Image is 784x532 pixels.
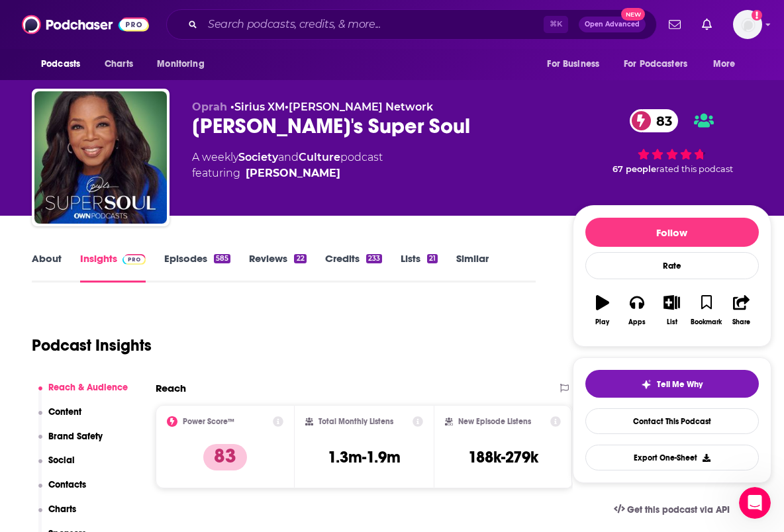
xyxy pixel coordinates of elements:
a: Culture [299,151,340,163]
input: Search podcasts, credits, & more... [203,14,544,35]
a: Get this podcast via API [603,494,741,526]
a: Lists21 [401,252,438,283]
img: Podchaser Pro [122,254,146,265]
button: open menu [32,52,97,77]
div: 22 [294,254,306,263]
button: Export One-Sheet [585,445,759,470]
button: open menu [148,52,221,77]
span: For Business [547,55,599,73]
span: featuring [192,165,383,181]
span: • [230,101,285,113]
div: Apps [628,318,646,326]
div: Play [595,318,609,326]
p: 83 [203,444,247,470]
button: open menu [615,52,707,77]
div: Search podcasts, credits, & more... [166,9,657,40]
p: Brand Safety [48,431,103,442]
iframe: Intercom live chat [739,487,771,519]
svg: Add a profile image [752,10,762,21]
button: Contacts [38,479,87,504]
span: Get this podcast via API [627,504,730,515]
button: Open AdvancedNew [579,17,646,32]
div: 233 [366,254,382,263]
div: Rate [585,252,759,279]
button: Show profile menu [733,10,762,39]
button: Charts [38,504,77,528]
button: List [654,287,689,334]
button: Social [38,455,75,479]
p: Social [48,455,75,466]
span: Monitoring [157,55,204,73]
span: Tell Me Why [657,379,703,390]
a: Sirius XM [234,101,285,113]
span: More [713,55,736,73]
h2: New Episode Listens [458,417,531,426]
a: Contact This Podcast [585,408,759,434]
h1: Podcast Insights [32,335,152,355]
p: Content [48,406,81,418]
button: Content [38,406,82,431]
a: Show notifications dropdown [663,13,686,36]
button: tell me why sparkleTell Me Why [585,370,759,398]
span: and [278,151,299,163]
span: • [285,101,433,113]
p: Contacts [48,479,86,490]
div: A weekly podcast [192,150,383,181]
div: 21 [427,254,438,263]
span: For Podcasters [624,55,687,73]
span: Charts [105,55,133,73]
a: Show notifications dropdown [697,13,717,36]
button: Share [724,287,758,334]
a: Oprah Winfrey [246,165,340,181]
span: ⌘ K [544,16,568,33]
button: open menu [704,52,752,77]
div: Bookmark [691,318,722,326]
button: Brand Safety [38,431,103,455]
a: Episodes585 [164,252,230,283]
button: Apps [620,287,654,334]
button: Bookmark [689,287,724,334]
button: open menu [538,52,616,77]
span: Open Advanced [585,21,640,28]
img: Oprah's Super Soul [34,91,167,224]
button: Follow [585,218,759,247]
a: 83 [630,109,679,132]
a: Society [238,151,278,163]
span: rated this podcast [656,164,733,174]
img: User Profile [733,10,762,39]
p: Charts [48,504,76,515]
div: List [667,318,677,326]
div: Share [732,318,750,326]
a: About [32,252,62,283]
a: [PERSON_NAME] Network [289,101,433,113]
h3: 188k-279k [468,447,538,467]
img: tell me why sparkle [641,379,652,390]
h3: 1.3m-1.9m [328,447,401,467]
p: Reach & Audience [48,382,128,393]
span: 67 people [612,164,656,174]
a: Reviews22 [249,252,306,283]
a: Similar [456,252,489,283]
button: Reach & Audience [38,382,128,406]
span: Logged in as bgast63 [733,10,762,39]
a: Charts [96,52,141,77]
span: 83 [643,109,679,132]
h2: Reach [156,382,186,394]
span: Oprah [192,101,227,113]
div: 83 67 peoplerated this podcast [573,101,771,183]
img: Podchaser - Follow, Share and Rate Podcasts [22,12,149,37]
button: Play [585,287,620,334]
div: 585 [214,254,230,263]
h2: Power Score™ [183,417,234,426]
span: Podcasts [41,55,80,73]
h2: Total Monthly Listens [318,417,393,426]
span: New [621,8,645,21]
a: Credits233 [325,252,382,283]
a: InsightsPodchaser Pro [80,252,146,283]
